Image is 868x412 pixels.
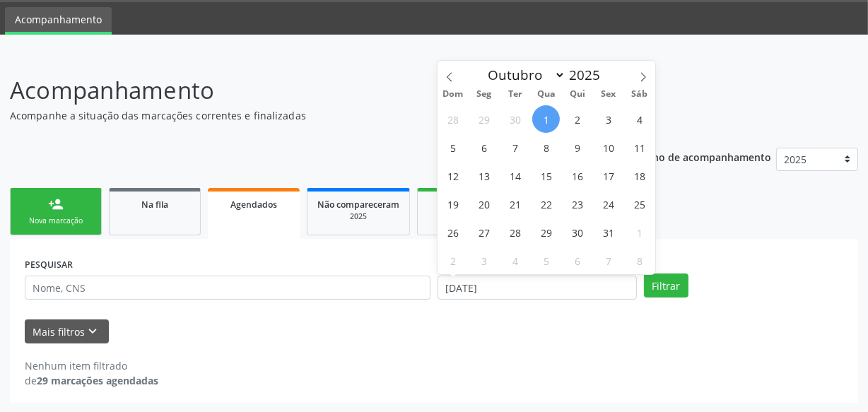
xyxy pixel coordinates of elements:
span: Outubro 24, 2025 [594,190,622,218]
div: 2025 [317,211,399,222]
span: Outubro 23, 2025 [563,190,591,218]
input: Selecione um intervalo [438,276,637,300]
button: Filtrar [644,273,688,298]
div: Nova marcação [20,216,91,226]
span: Outubro 3, 2025 [594,105,622,133]
strong: 29 marcações agendadas [37,374,158,387]
span: Outubro 12, 2025 [440,162,467,189]
span: Outubro 30, 2025 [563,218,591,246]
input: Year [565,66,612,84]
span: Outubro 29, 2025 [532,218,560,246]
span: Outubro 16, 2025 [563,162,591,189]
span: Outubro 31, 2025 [594,218,622,246]
span: Outubro 6, 2025 [471,134,498,161]
span: Outubro 10, 2025 [594,134,622,161]
p: Acompanhamento [10,73,604,108]
a: Acompanhamento [5,7,112,35]
span: Outubro 11, 2025 [626,134,653,161]
span: Qua [531,90,562,99]
span: Novembro 1, 2025 [626,218,653,246]
span: Outubro 25, 2025 [626,190,653,218]
span: Outubro 1, 2025 [532,105,560,133]
span: Outubro 26, 2025 [440,218,467,246]
span: Na fila [141,199,168,211]
span: Outubro 8, 2025 [532,134,560,161]
span: Não compareceram [317,199,399,211]
span: Outubro 2, 2025 [563,105,591,133]
span: Outubro 22, 2025 [532,190,560,218]
span: Novembro 6, 2025 [563,247,591,274]
span: Setembro 29, 2025 [471,105,498,133]
input: Nome, CNS [25,276,430,300]
span: Sex [593,90,624,99]
span: Novembro 7, 2025 [594,247,622,274]
div: de [25,373,158,388]
span: Outubro 13, 2025 [471,162,498,189]
p: Acompanhe a situação das marcações correntes e finalizadas [10,108,604,123]
span: Outubro 21, 2025 [502,190,529,218]
span: Outubro 18, 2025 [626,162,653,189]
span: Outubro 9, 2025 [563,134,591,161]
button: Mais filtroskeyboard_arrow_down [25,319,109,344]
i: keyboard_arrow_down [86,324,101,339]
span: Setembro 30, 2025 [502,105,529,133]
span: Novembro 3, 2025 [471,247,498,274]
span: Novembro 4, 2025 [502,247,529,274]
label: PESQUISAR [25,254,73,276]
span: Sáb [624,90,655,99]
span: Outubro 20, 2025 [471,190,498,218]
span: Ter [500,90,531,99]
span: Qui [562,90,593,99]
span: Novembro 2, 2025 [440,247,467,274]
span: Outubro 5, 2025 [440,134,467,161]
select: Month [481,65,565,85]
span: Outubro 14, 2025 [502,162,529,189]
p: Ano de acompanhamento [646,148,771,165]
span: Novembro 8, 2025 [626,247,653,274]
span: Outubro 7, 2025 [502,134,529,161]
span: Outubro 17, 2025 [594,162,622,189]
span: Outubro 15, 2025 [532,162,560,189]
div: 2025 [428,211,498,222]
span: Agendados [230,199,277,211]
span: Outubro 4, 2025 [626,105,653,133]
span: Outubro 27, 2025 [471,218,498,246]
div: person_add [48,196,64,212]
span: Outubro 28, 2025 [502,218,529,246]
span: Dom [438,90,469,99]
span: Setembro 28, 2025 [440,105,467,133]
span: Novembro 5, 2025 [532,247,560,274]
span: Seg [469,90,500,99]
div: Nenhum item filtrado [25,358,158,373]
span: Outubro 19, 2025 [440,190,467,218]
